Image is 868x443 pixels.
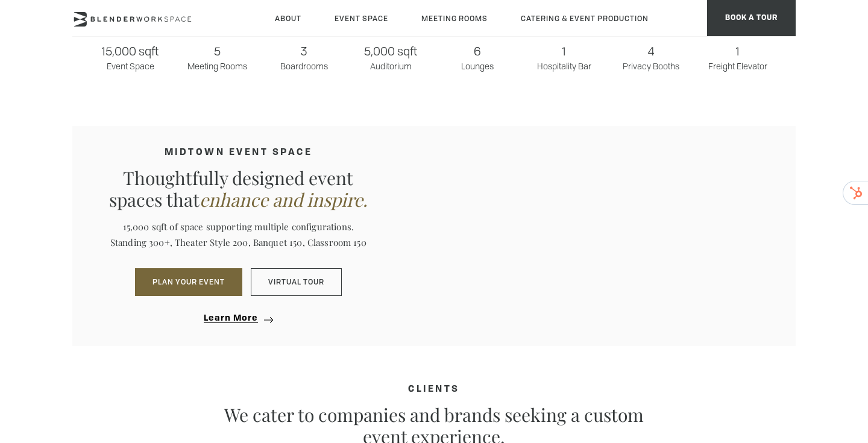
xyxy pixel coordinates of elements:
[434,42,521,72] p: Lounges
[694,42,781,61] span: 1
[87,42,174,61] span: 15,000 sqft
[808,385,868,443] div: Chat Widget
[101,167,376,210] p: Thoughtfully designed event spaces that
[260,42,347,72] p: Boardrooms
[521,42,608,72] p: Hospitality Bar
[434,42,521,61] span: 6
[608,42,694,61] span: 4
[521,42,608,61] span: 1
[251,268,342,296] a: Virtual Tour
[808,385,868,443] iframe: To enrich screen reader interactions, please activate Accessibility in Grammarly extension settings
[174,42,260,61] span: 5
[204,314,258,323] span: Learn More
[101,219,376,250] p: 15,000 sqft of space supporting multiple configurations. Standing 300+, Theater Style 200, Banque...
[260,42,347,61] span: 3
[608,42,694,72] p: Privacy Booths
[200,187,368,212] em: enhance and inspire.
[135,268,242,296] button: PLAN YOUR EVENT
[204,314,273,322] a: Learn more about corporate event space midtown venue
[694,42,781,72] p: Freight Elevator
[72,385,796,395] h4: CLIENTS
[87,42,174,72] p: Event Space
[174,42,260,72] p: Meeting Rooms
[101,148,376,158] h4: MIDTOWN EVENT SPACE
[347,42,434,72] p: Auditorium
[347,42,434,61] span: 5,000 sqft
